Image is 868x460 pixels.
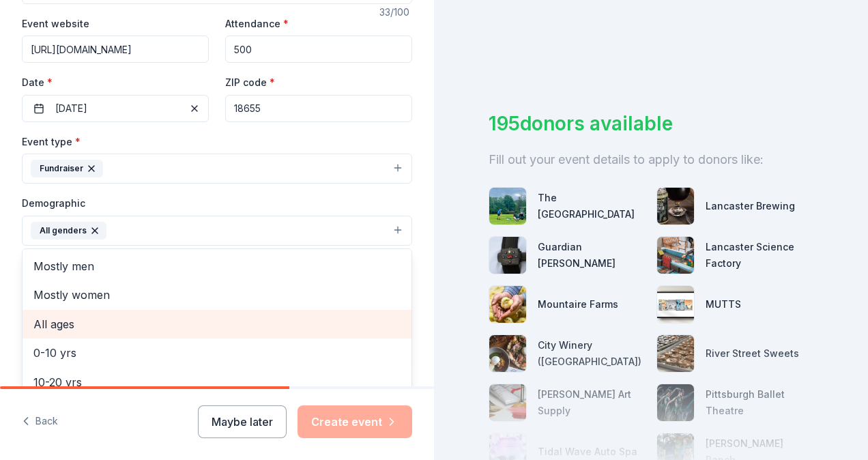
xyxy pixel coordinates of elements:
[22,216,412,246] button: All genders
[22,248,412,412] div: All genders
[33,315,401,333] span: All ages
[33,373,401,391] span: 10-20 yrs
[33,344,401,362] span: 0-10 yrs
[31,222,106,240] div: All genders
[33,257,401,275] span: Mostly men
[33,286,401,304] span: Mostly women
